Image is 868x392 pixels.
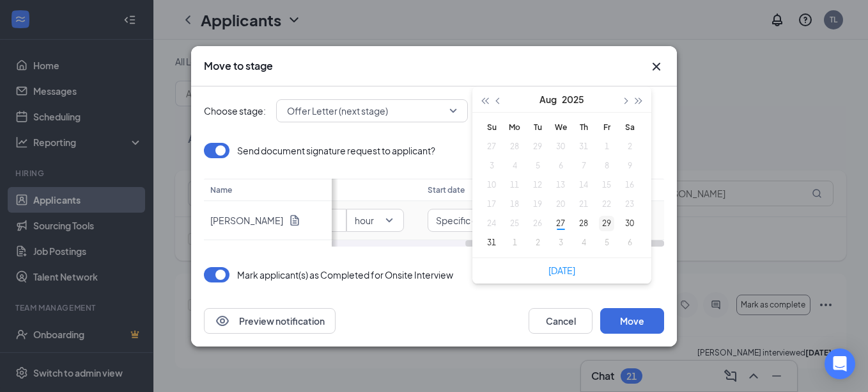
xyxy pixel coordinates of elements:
[507,235,522,250] div: 1
[287,101,388,120] span: Offer Letter (next stage)
[549,118,572,137] th: We
[562,86,584,112] button: 2025
[595,233,618,252] td: 2025-09-05
[204,179,332,201] th: Name
[622,235,637,250] div: 6
[436,211,492,230] span: Specific date
[529,308,593,334] button: Cancel
[355,211,374,230] span: hour
[526,233,549,252] td: 2025-09-02
[618,233,641,252] td: 2025-09-06
[649,59,664,74] button: Close
[480,233,503,252] td: 2025-08-31
[288,214,301,227] svg: Document
[289,179,421,201] th: Salary
[204,308,336,334] button: EyePreview notification
[576,235,591,250] div: 4
[572,118,595,137] th: Th
[600,308,664,334] button: Move
[480,118,503,137] th: Su
[215,313,230,329] svg: Eye
[549,233,572,252] td: 2025-09-03
[576,216,591,231] div: 28
[622,216,637,231] div: 30
[553,216,568,231] div: 27
[649,59,664,74] svg: Cross
[599,235,614,250] div: 5
[553,235,568,250] div: 3
[549,214,572,233] td: 2025-08-27
[548,265,575,276] a: [DATE]
[825,348,855,379] div: Open Intercom Messenger
[484,235,499,250] div: 31
[421,179,664,201] th: Start date
[204,59,273,73] h3: Move to stage
[572,214,595,233] td: 2025-08-28
[530,235,545,250] div: 2
[618,118,641,137] th: Sa
[595,214,618,233] td: 2025-08-29
[539,86,557,112] button: Aug
[526,118,549,137] th: Tu
[599,216,614,231] div: 29
[503,118,526,137] th: Mo
[237,144,435,157] p: Send document signature request to applicant?
[204,104,266,118] span: Choose stage:
[503,233,526,252] td: 2025-09-01
[204,143,664,247] div: Loading offer data.
[595,118,618,137] th: Fr
[572,233,595,252] td: 2025-09-04
[618,214,641,233] td: 2025-08-30
[237,268,453,281] p: Mark applicant(s) as Completed for Onsite Interview
[210,214,283,227] p: [PERSON_NAME]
